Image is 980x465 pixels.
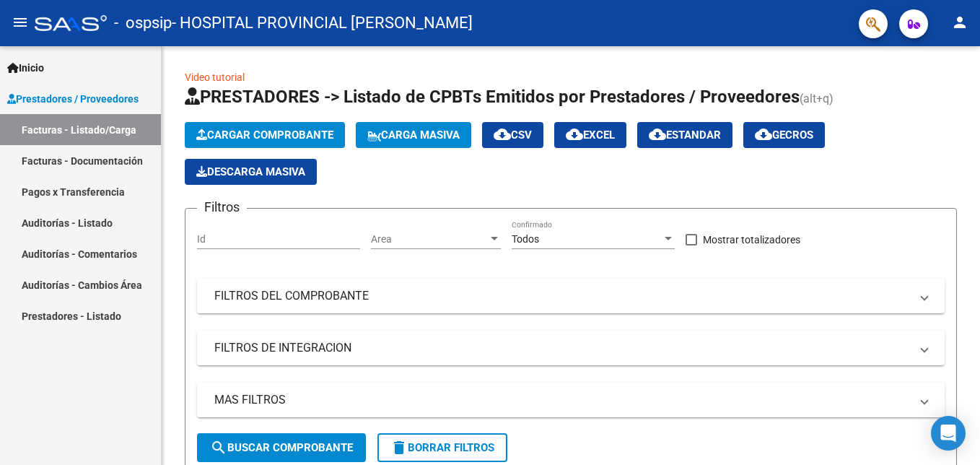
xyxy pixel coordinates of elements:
[12,14,29,31] mat-icon: menu
[196,165,305,178] span: Descarga Masiva
[512,233,539,245] span: Todos
[210,439,227,456] mat-icon: search
[649,129,721,142] span: Estandar
[214,288,910,304] mat-panel-title: FILTROS DEL COMPROBANTE
[367,129,460,142] span: Carga Masiva
[554,122,626,148] button: EXCEL
[390,439,408,456] mat-icon: delete
[185,71,245,83] a: Video tutorial
[197,197,247,217] h3: Filtros
[172,7,473,39] span: - HOSPITAL PROVINCIAL [PERSON_NAME]
[494,129,532,142] span: CSV
[649,126,666,143] mat-icon: cloud_download
[185,87,800,107] span: PRESTADORES -> Listado de CPBTs Emitidos por Prestadores / Proveedores
[197,433,366,462] button: Buscar Comprobante
[755,126,772,143] mat-icon: cloud_download
[377,433,507,462] button: Borrar Filtros
[482,122,543,148] button: CSV
[197,279,945,313] mat-expansion-panel-header: FILTROS DEL COMPROBANTE
[196,129,333,142] span: Cargar Comprobante
[114,7,172,39] span: - ospsip
[743,122,825,148] button: Gecros
[356,122,471,148] button: Carga Masiva
[951,14,968,31] mat-icon: person
[494,126,511,143] mat-icon: cloud_download
[800,92,834,105] span: (alt+q)
[755,129,813,142] span: Gecros
[566,129,615,142] span: EXCEL
[197,331,945,365] mat-expansion-panel-header: FILTROS DE INTEGRACION
[566,126,583,143] mat-icon: cloud_download
[390,441,494,454] span: Borrar Filtros
[703,231,800,248] span: Mostrar totalizadores
[185,159,317,185] button: Descarga Masiva
[214,392,910,408] mat-panel-title: MAS FILTROS
[210,441,353,454] span: Buscar Comprobante
[7,60,44,76] span: Inicio
[371,233,488,245] span: Area
[931,416,966,451] div: Open Intercom Messenger
[214,340,910,356] mat-panel-title: FILTROS DE INTEGRACION
[637,122,732,148] button: Estandar
[185,159,317,185] app-download-masive: Descarga masiva de comprobantes (adjuntos)
[197,383,945,417] mat-expansion-panel-header: MAS FILTROS
[185,122,345,148] button: Cargar Comprobante
[7,91,139,107] span: Prestadores / Proveedores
